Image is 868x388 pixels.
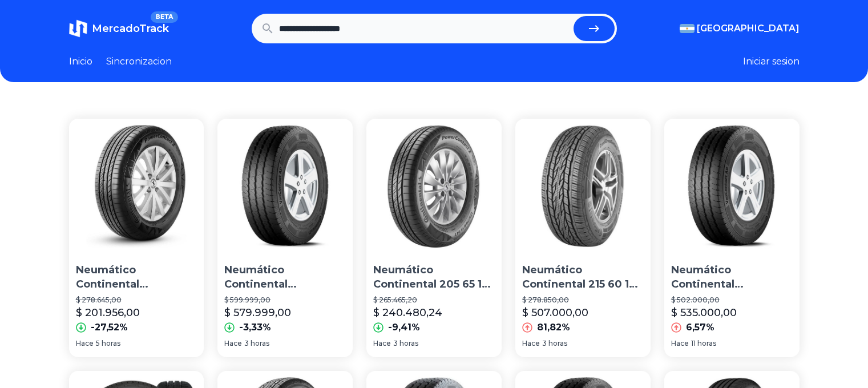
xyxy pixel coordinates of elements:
a: MercadoTrackBETA [69,19,169,38]
span: Hace [671,339,689,348]
img: Neumático Continental Vancontact Ap Lt 225/75r16 118 R [217,119,353,254]
p: $ 278.645,00 [76,296,197,305]
p: $ 265.465,20 [373,296,495,305]
span: Hace [224,339,242,348]
span: Hace [76,339,94,348]
img: Argentina [680,24,695,33]
span: 3 horas [244,339,269,348]
span: 3 horas [393,339,418,348]
p: Neumático Continental Vancontact Ap Lt 225/75r16 118 R [671,263,793,292]
p: $ 579.999,00 [224,305,291,321]
p: $ 201.956,00 [76,305,140,321]
p: $ 502.000,00 [671,296,793,305]
button: Iniciar sesion [743,55,800,68]
button: [GEOGRAPHIC_DATA] [680,22,800,35]
a: Neumático Continental Powercontact 2 205/55 R16 91vNeumático Continental Powercontact 2 205/55 R1... [69,119,204,357]
p: 6,57% [686,321,714,334]
p: 81,82% [537,321,570,334]
p: -3,33% [239,321,271,334]
span: [GEOGRAPHIC_DATA] [697,22,800,35]
img: Neumático Continental 215 60 17 96h Crosscontact Lx2 [515,119,651,254]
a: Sincronizacion [106,55,172,68]
p: $ 278.850,00 [522,296,644,305]
a: Neumático Continental Vancontact Ap Lt 225/75r16 118 RNeumático Continental Vancontact Ap Lt 225/... [664,119,800,357]
p: Neumático Continental 205 65 15 94t Powercontact2 [373,263,495,292]
p: Neumático Continental 215 60 17 96h Crosscontact Lx2 [522,263,644,292]
p: $ 507.000,00 [522,305,588,321]
img: Neumático Continental 205 65 15 94t Powercontact2 [366,119,502,254]
a: Neumático Continental 215 60 17 96h Crosscontact Lx2Neumático Continental 215 60 17 96h Crosscont... [515,119,651,357]
p: $ 240.480,24 [373,305,442,321]
a: Inicio [69,55,92,68]
p: $ 535.000,00 [671,305,737,321]
p: -27,52% [91,321,128,334]
a: Neumático Continental 205 65 15 94t Powercontact2Neumático Continental 205 65 15 94t Powercontact... [366,119,502,357]
span: BETA [151,11,177,23]
img: Neumático Continental Vancontact Ap Lt 225/75r16 118 R [664,119,800,254]
a: Neumático Continental Vancontact Ap Lt 225/75r16 118 RNeumático Continental Vancontact Ap Lt 225/... [217,119,353,357]
span: MercadoTrack [92,22,169,35]
p: $ 599.999,00 [224,296,346,305]
span: Hace [522,339,540,348]
img: MercadoTrack [69,19,87,38]
span: Hace [373,339,391,348]
p: -9,41% [388,321,420,334]
img: Neumático Continental Powercontact 2 205/55 R16 91v [69,119,204,254]
span: 3 horas [542,339,567,348]
p: Neumático Continental Powercontact 2 205/55 R16 91v [76,263,197,292]
span: 5 horas [96,339,120,348]
p: Neumático Continental Vancontact Ap Lt 225/75r16 118 R [224,263,346,292]
span: 11 horas [691,339,716,348]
